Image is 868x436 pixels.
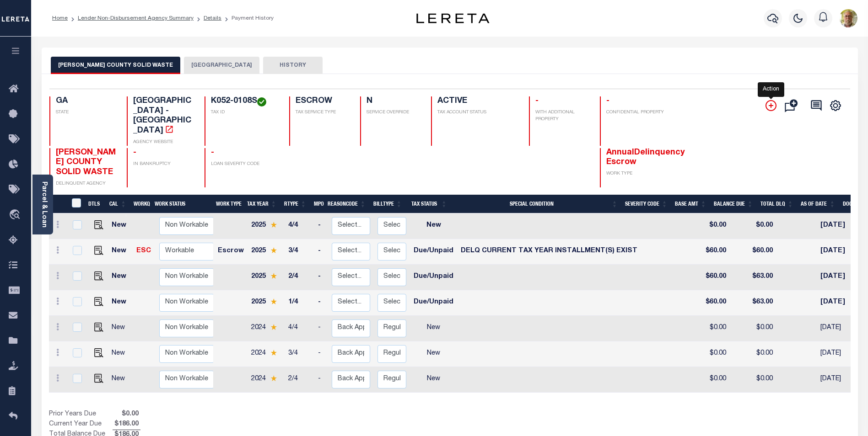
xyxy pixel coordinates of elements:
[285,367,314,393] td: 2/4
[248,367,285,393] td: 2024
[263,57,323,74] button: HISTORY
[211,149,214,157] span: -
[270,324,277,330] img: Star.svg
[606,97,609,105] span: -
[133,161,194,168] p: IN BANKRUPTCY
[710,195,757,213] th: Balance Due: activate to sort column ascending
[108,367,133,393] td: New
[211,96,278,106] h4: K052-0108S
[108,290,133,316] td: New
[78,16,194,21] a: Lender Non-Disbursement Agency Summary
[85,195,106,213] th: DTLS
[367,96,420,106] h4: N
[671,195,710,213] th: Base Amt: activate to sort column ascending
[314,290,328,316] td: -
[730,367,776,393] td: $0.00
[437,109,518,116] p: TAX ACCOUNT STATUS
[41,181,47,228] a: Parcel & Loan
[94,297,103,306] img: view%20details.png
[9,209,23,221] i: travel_explore
[94,271,103,281] img: view%20details.png
[461,248,637,254] span: DELQ CURRENT TAX YEAR INSTALLMENT(S) EXIST
[106,195,130,213] th: CAL: activate to sort column ascending
[108,341,133,367] td: New
[730,213,776,239] td: $0.00
[314,239,328,265] td: -
[49,195,66,213] th: &nbsp;&nbsp;&nbsp;&nbsp;&nbsp;&nbsp;&nbsp;&nbsp;&nbsp;&nbsp;
[817,239,858,265] td: [DATE]
[136,248,151,254] a: ESC
[108,213,133,239] td: New
[410,213,457,239] td: New
[270,350,277,356] img: Star.svg
[270,375,277,381] img: Star.svg
[270,273,277,279] img: Star.svg
[248,265,285,290] td: 2025
[730,316,776,341] td: $0.00
[406,195,451,213] th: Tax Status: activate to sort column ascending
[310,195,324,213] th: MPO
[691,290,730,316] td: $60.00
[296,96,349,106] h4: ESCROW
[730,239,776,265] td: $60.00
[248,290,285,316] td: 2025
[691,239,730,265] td: $60.00
[56,149,116,176] span: [PERSON_NAME] COUNTY SOLID WASTE
[839,195,861,213] th: Docs
[133,149,136,157] span: -
[212,195,243,213] th: Work Type
[270,222,277,228] img: Star.svg
[214,239,248,265] td: Escrow
[248,341,285,367] td: 2024
[280,195,310,213] th: RType: activate to sort column ascending
[94,220,103,229] img: view%20details.png
[370,195,406,213] th: BillType: activate to sort column ascending
[49,409,113,420] td: Prior Years Due
[133,139,194,146] p: AGENCY WEBSITE
[66,195,85,213] th: &nbsp;
[730,290,776,316] td: $63.00
[621,195,671,213] th: Severity Code: activate to sort column ascending
[757,195,797,213] th: Total DLQ: activate to sort column ascending
[49,420,113,430] td: Current Year Due
[535,109,589,123] p: WITH ADDITIONAL PROPERTY
[204,16,221,21] a: Details
[285,265,314,290] td: 2/4
[797,195,839,213] th: As of Date: activate to sort column ascending
[606,170,667,177] p: WORK TYPE
[52,16,68,21] a: Home
[248,213,285,239] td: 2025
[94,246,103,255] img: view%20details.png
[94,374,103,383] img: view%20details.png
[691,265,730,290] td: $60.00
[108,239,133,265] td: New
[410,265,457,290] td: Due/Unpaid
[184,57,259,74] button: [GEOGRAPHIC_DATA]
[691,316,730,341] td: $0.00
[691,213,730,239] td: $0.00
[248,239,285,265] td: 2025
[410,367,457,393] td: New
[437,96,518,106] h4: ACTIVE
[56,109,116,116] p: STATE
[285,316,314,341] td: 4/4
[56,181,116,187] p: DELINQUENT AGENCY
[248,316,285,341] td: 2024
[314,265,328,290] td: -
[451,195,621,213] th: Special Condition: activate to sort column ascending
[606,109,667,116] p: CONFIDENTIAL PROPERTY
[817,265,858,290] td: [DATE]
[817,290,858,316] td: [DATE]
[151,195,213,213] th: Work Status
[130,195,151,213] th: WorkQ
[535,97,539,105] span: -
[94,348,103,357] img: view%20details.png
[314,367,328,393] td: -
[817,213,858,239] td: [DATE]
[691,367,730,393] td: $0.00
[416,13,490,23] img: logo-dark.svg
[758,82,784,97] div: Action
[285,290,314,316] td: 1/4
[730,341,776,367] td: $0.00
[410,316,457,341] td: New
